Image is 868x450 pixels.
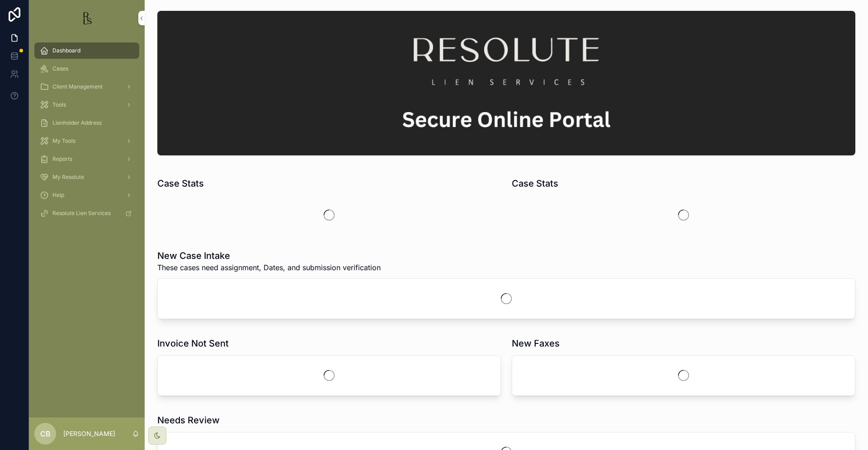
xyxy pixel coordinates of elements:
[52,119,102,127] span: Lienholder Address
[52,83,103,90] span: Client Management
[157,262,381,273] span: These cases need assignment, Dates, and submission verification
[52,47,80,54] span: Dashboard
[52,155,72,163] span: Reports
[80,11,94,25] img: App logo
[34,42,139,59] a: Dashboard
[157,249,381,262] h1: New Case Intake
[63,429,115,438] p: [PERSON_NAME]
[157,337,229,350] h1: Invoice Not Sent
[34,61,139,77] a: Cases
[512,337,560,350] h1: New Faxes
[29,36,145,233] div: scrollable content
[34,169,139,185] a: My Resolute
[52,210,111,217] span: Resolute Lien Services
[52,101,66,108] span: Tools
[34,79,139,95] a: Client Management
[52,192,64,199] span: Help
[34,133,139,149] a: My Tools
[40,428,51,439] span: CB
[52,137,75,145] span: My Tools
[52,65,68,72] span: Cases
[34,97,139,113] a: Tools
[157,414,220,427] h1: Needs Review
[512,177,558,190] h1: Case Stats
[34,205,139,221] a: Resolute Lien Services
[34,151,139,167] a: Reports
[34,187,139,203] a: Help
[34,115,139,131] a: Lienholder Address
[157,177,204,190] h1: Case Stats
[52,173,84,181] span: My Resolute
